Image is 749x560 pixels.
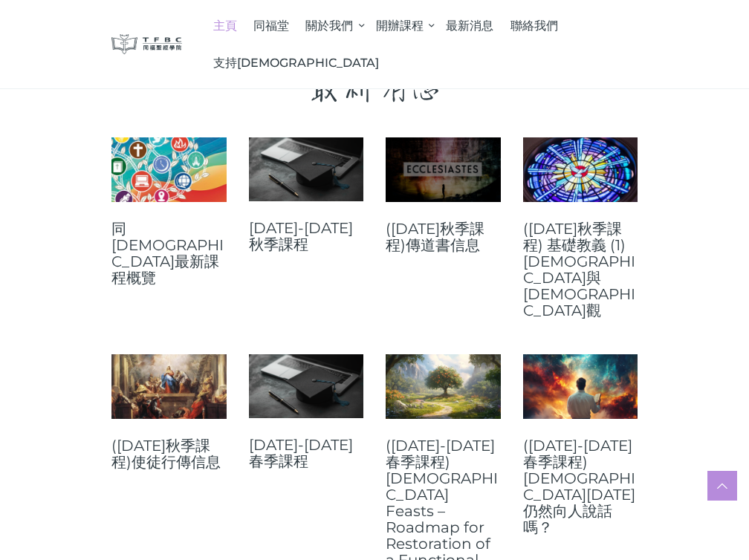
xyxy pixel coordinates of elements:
a: [DATE]-[DATE]春季課程 [249,437,364,469]
a: 同福堂 [245,7,297,45]
span: 開辦課程 [376,19,424,33]
span: 關於我們 [305,19,353,33]
a: ([DATE]秋季課程) 基礎教義 (1) [DEMOGRAPHIC_DATA]與[DEMOGRAPHIC_DATA]觀 [523,221,638,319]
span: 主頁 [213,19,237,33]
a: ([DATE]秋季課程)使徒行傳信息 [111,437,227,470]
a: ([DATE]秋季課程)傳道書信息 [386,221,501,253]
a: ([DATE]-[DATE]春季課程)[DEMOGRAPHIC_DATA][DATE]仍然向人說話嗎？ [523,437,638,535]
span: 最新消息 [446,19,493,33]
a: [DATE]-[DATE]秋季課程 [249,220,364,253]
span: 聯絡我們 [510,19,558,33]
a: Scroll to top [707,471,737,501]
a: 最新消息 [438,7,502,45]
a: 支持[DEMOGRAPHIC_DATA] [204,45,386,82]
img: 同福聖經學院 TFBC [111,34,182,55]
span: 同福堂 [253,19,289,33]
span: 支持[DEMOGRAPHIC_DATA] [213,56,379,70]
a: 同[DEMOGRAPHIC_DATA]最新課程概覽 [111,221,227,286]
a: 聯絡我們 [502,7,565,45]
a: 主頁 [204,7,244,45]
a: 關於我們 [297,7,367,45]
a: 開辦課程 [368,7,438,45]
